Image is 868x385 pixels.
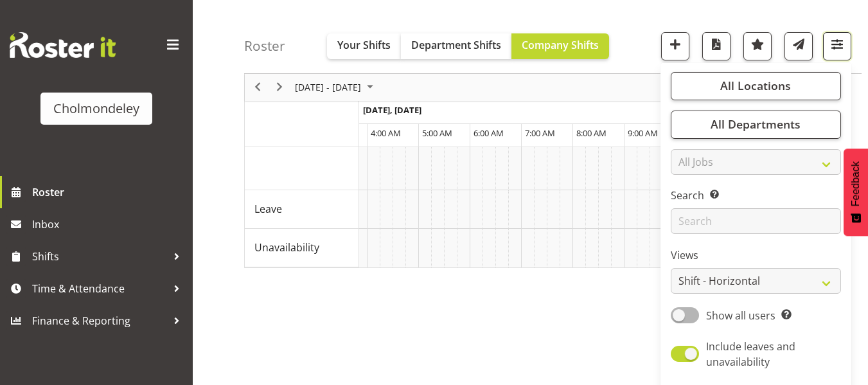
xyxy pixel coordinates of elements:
button: Feedback - Show survey [844,148,868,236]
button: Filter Shifts [823,32,851,60]
span: Finance & Reporting [32,311,167,330]
div: previous period [247,74,269,101]
span: 6:00 AM [474,127,504,139]
button: August 2025 [293,80,379,96]
span: 8:00 AM [576,127,607,139]
span: 4:00 AM [371,127,401,139]
span: Shifts [32,247,167,266]
button: Add a new shift [661,32,689,60]
span: Include leaves and unavailability [706,339,795,369]
button: All Locations [671,72,841,100]
span: Feedback [850,161,862,206]
div: next period [269,74,290,101]
button: Previous [249,80,267,96]
span: Company Shifts [522,38,599,52]
input: Search [671,209,841,235]
span: Your Shifts [337,38,391,52]
button: Download a PDF of the roster according to the set date range. [702,32,731,60]
span: All Locations [720,78,791,94]
img: Rosterit website logo [10,32,116,58]
button: Send a list of all shifts for the selected filtered period to all rostered employees. [784,32,813,60]
span: Inbox [32,215,186,234]
span: Time & Attendance [32,279,167,298]
span: Department Shifts [411,38,501,52]
button: Company Shifts [511,33,609,59]
span: Unavailability [254,240,319,255]
button: All Departments [671,111,841,139]
span: [DATE], [DATE] [363,104,421,116]
div: Cholmondeley [53,99,139,118]
td: Leave resource [245,190,359,229]
button: Your Shifts [327,33,401,59]
button: Department Shifts [401,33,511,59]
td: Unavailability resource [245,229,359,267]
h4: Roster [244,39,285,53]
button: Highlight an important date within the roster. [743,32,772,60]
span: Show all users [706,309,775,323]
label: Views [671,248,841,264]
label: Search [671,188,841,204]
span: 7:00 AM [525,127,555,139]
span: 5:00 AM [422,127,452,139]
button: Next [271,80,288,96]
span: Leave [254,201,282,217]
span: [DATE] - [DATE] [294,80,362,96]
span: Roster [32,183,186,202]
span: All Departments [711,117,801,132]
span: 9:00 AM [628,127,658,139]
div: August 25 - 31, 2025 [290,74,381,101]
